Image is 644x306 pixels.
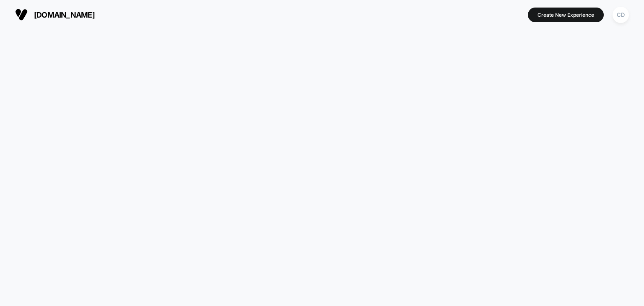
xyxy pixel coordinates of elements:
[34,10,95,19] span: [DOMAIN_NAME]
[528,8,604,22] button: Create New Experience
[610,6,631,23] button: CD
[613,7,629,23] div: CD
[15,8,28,21] img: Visually logo
[13,8,97,21] button: [DOMAIN_NAME]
